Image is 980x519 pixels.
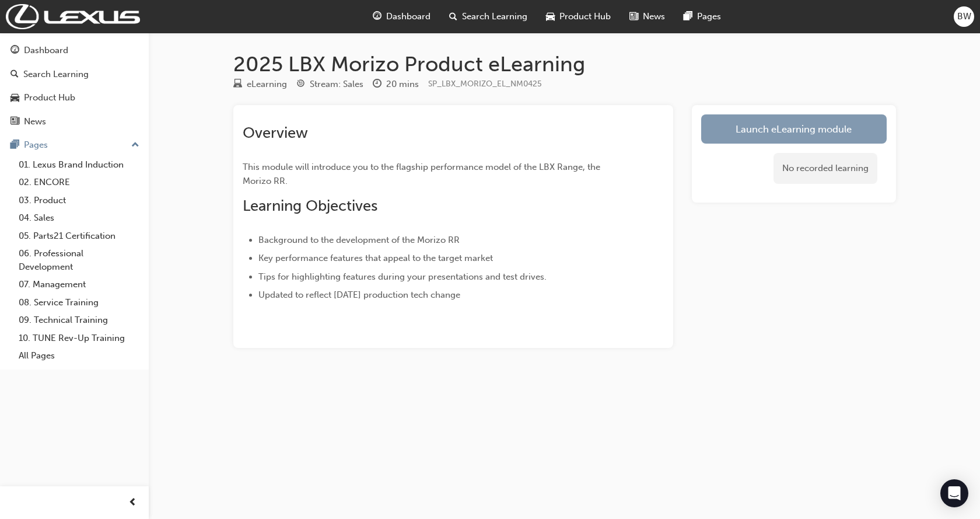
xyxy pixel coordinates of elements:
span: News [643,10,665,23]
a: news-iconNews [620,5,674,29]
div: eLearning [247,78,287,91]
span: news-icon [629,9,638,24]
span: pages-icon [684,9,692,24]
a: 03. Product [14,191,144,210]
a: Launch eLearning module [701,114,887,144]
div: Open Intercom Messenger [940,479,968,507]
span: clock-icon [373,79,381,90]
span: learningResourceType_ELEARNING-icon [233,79,242,90]
span: Overview [243,124,308,142]
span: target-icon [296,79,305,90]
img: Trak [6,4,140,29]
div: Product Hub [24,91,75,105]
span: Dashboard [386,10,430,23]
span: search-icon [10,69,19,80]
span: Search Learning [462,10,527,23]
span: Learning resource code [428,79,542,89]
span: Learning Objectives [243,197,377,215]
button: Pages [5,134,144,156]
a: 10. TUNE Rev-Up Training [14,329,144,347]
a: search-iconSearch Learning [440,5,537,29]
span: Updated to reflect [DATE] production tech change [258,290,460,300]
h1: 2025 LBX Morizo Product eLearning [233,51,896,77]
span: Key performance features that appeal to the target market [258,253,493,263]
span: guage-icon [10,46,19,56]
span: Product Hub [559,10,611,23]
a: 05. Parts21 Certification [14,227,144,245]
div: No recorded learning [773,153,877,184]
span: Pages [697,10,721,23]
a: guage-iconDashboard [363,5,440,29]
div: Stream [296,77,363,92]
a: 06. Professional Development [14,245,144,276]
span: search-icon [449,9,457,24]
span: BW [957,10,971,23]
a: Dashboard [5,40,144,61]
a: News [5,111,144,133]
span: news-icon [10,117,19,127]
span: car-icon [546,9,555,24]
span: up-icon [131,138,139,153]
div: Pages [24,138,48,152]
a: 09. Technical Training [14,311,144,329]
button: DashboardSearch LearningProduct HubNews [5,37,144,134]
div: Search Learning [23,68,89,81]
div: Duration [373,77,419,92]
a: Search Learning [5,64,144,85]
div: 20 mins [386,78,419,91]
span: car-icon [10,93,19,103]
a: pages-iconPages [674,5,730,29]
span: This module will introduce you to the flagship performance model of the LBX Range, the Morizo RR. [243,162,603,186]
a: car-iconProduct Hub [537,5,620,29]
a: 01. Lexus Brand Induction [14,156,144,174]
a: 02. ENCORE [14,173,144,191]
span: pages-icon [10,140,19,151]
div: Stream: Sales [310,78,363,91]
a: 04. Sales [14,209,144,227]
span: prev-icon [128,496,137,510]
div: News [24,115,46,128]
a: 08. Service Training [14,294,144,312]
a: All Pages [14,347,144,365]
span: Tips for highlighting features during your presentations and test drives. [258,271,547,282]
button: BW [954,6,974,27]
span: Background to the development of the Morizo RR [258,235,460,245]
span: guage-icon [373,9,381,24]
div: Type [233,77,287,92]
a: 07. Management [14,276,144,294]
div: Dashboard [24,44,68,57]
a: Product Hub [5,87,144,109]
